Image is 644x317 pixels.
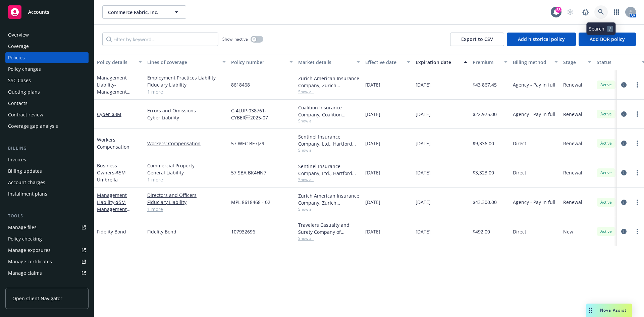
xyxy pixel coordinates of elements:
[97,82,130,102] span: - Management Liability Policy
[108,9,166,16] span: Commerce Fabric, Inc.
[513,199,555,206] span: Agency - Pay in full
[599,111,613,117] span: Active
[231,199,270,206] span: MPL 8618468 - 02
[473,59,500,66] div: Premium
[147,162,226,169] a: Commercial Property
[563,228,573,235] span: New
[147,176,226,183] a: 1 more
[633,227,641,235] a: more
[461,36,493,42] span: Export to CSV
[473,81,497,88] span: $43,867.45
[97,137,129,150] a: Workers' Compensation
[5,177,89,188] a: Account charges
[8,52,25,63] div: Policies
[416,81,431,88] span: [DATE]
[147,228,226,235] a: Fidelity Bond
[563,5,577,19] a: Start snowing
[363,54,413,70] button: Effective date
[231,140,264,147] span: 57 WEC BE7JZ9
[5,75,89,86] a: SSC Cases
[513,140,526,147] span: Direct
[147,169,226,176] a: General Liability
[633,110,641,118] a: more
[97,74,128,102] a: Management Liability
[8,279,40,290] div: Manage BORs
[147,206,226,213] a: 1 more
[298,59,353,66] div: Market details
[298,235,360,241] span: Show all
[365,81,380,88] span: [DATE]
[147,81,226,88] a: Fiduciary Liability
[298,206,360,212] span: Show all
[473,169,494,176] span: $3,323.00
[633,169,641,177] a: more
[513,169,526,176] span: Direct
[298,221,360,235] div: Travelers Casualty and Surety Company of America, Travelers Insurance
[8,233,42,244] div: Policy checking
[513,111,555,118] span: Agency - Pay in full
[147,74,226,81] a: Employment Practices Liability
[298,118,360,124] span: Show all
[510,54,560,70] button: Billing method
[5,145,89,152] div: Billing
[599,82,613,88] span: Active
[5,121,89,131] a: Coverage gap analysis
[555,7,561,13] div: 58
[5,189,89,199] a: Installment plans
[413,54,470,70] button: Expiration date
[563,81,582,88] span: Renewal
[513,228,526,235] span: Direct
[97,111,121,117] a: Cyber
[416,199,431,206] span: [DATE]
[620,139,628,147] a: circleInformation
[147,192,226,199] a: Directors and Officers
[97,192,139,233] a: Management Liability
[633,198,641,206] a: more
[298,75,360,89] div: Zurich American Insurance Company, Zurich Insurance Group, CRC Group
[8,64,41,74] div: Policy changes
[12,295,62,302] span: Open Client Navigator
[8,166,42,176] div: Billing updates
[102,33,218,46] input: Filter by keyword...
[620,169,628,177] a: circleInformation
[231,81,250,88] span: 8618468
[298,104,360,118] div: Coalition Insurance Company, Coalition Insurance Solutions (Carrier)
[5,109,89,120] a: Contract review
[5,98,89,109] a: Contacts
[5,213,89,219] div: Tools
[599,228,613,234] span: Active
[8,189,47,199] div: Installment plans
[594,5,608,19] a: Search
[633,139,641,147] a: more
[563,199,582,206] span: Renewal
[298,163,360,177] div: Sentinel Insurance Company, Ltd., Hartford Insurance Group
[579,5,592,19] a: Report a Bug
[416,59,460,66] div: Expiration date
[147,107,226,114] a: Errors and Omissions
[28,9,49,15] span: Accounts
[97,199,139,233] span: - $5M Management Liability Policy - [GEOGRAPHIC_DATA]
[560,54,594,70] button: Stage
[110,111,121,117] span: - $3M
[5,233,89,244] a: Policy checking
[600,307,627,313] span: Nova Assist
[5,30,89,40] a: Overview
[473,140,494,147] span: $9,336.00
[147,199,226,206] a: Fiduciary Liability
[586,304,632,317] button: Nova Assist
[563,59,584,66] div: Stage
[222,36,248,42] span: Show inactive
[365,199,380,206] span: [DATE]
[365,140,380,147] span: [DATE]
[8,30,29,40] div: Overview
[298,192,360,206] div: Zurich American Insurance Company, Zurich Insurance Group, CRC Group
[8,109,43,120] div: Contract review
[5,3,89,21] a: Accounts
[5,279,89,290] a: Manage BORs
[610,5,623,19] a: Switch app
[298,89,360,95] span: Show all
[416,140,431,147] span: [DATE]
[599,199,613,205] span: Active
[5,41,89,52] a: Coverage
[5,166,89,176] a: Billing updates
